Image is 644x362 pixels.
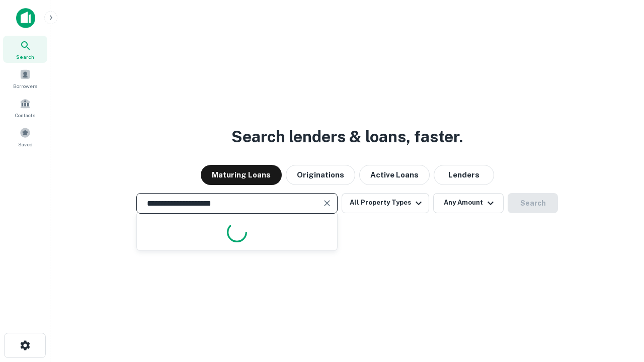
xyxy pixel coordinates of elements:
[342,193,429,213] button: All Property Types
[3,123,47,150] a: Saved
[433,193,504,213] button: Any Amount
[16,8,35,28] img: capitalize-icon.png
[286,165,355,185] button: Originations
[18,140,33,148] span: Saved
[3,65,47,92] a: Borrowers
[434,165,494,185] button: Lenders
[594,282,644,330] iframe: Chat Widget
[320,196,334,210] button: Clear
[15,111,35,119] span: Contacts
[16,53,34,61] span: Search
[359,165,430,185] button: Active Loans
[3,36,47,63] a: Search
[231,125,463,149] h3: Search lenders & loans, faster.
[3,94,47,121] a: Contacts
[201,165,282,185] button: Maturing Loans
[13,82,37,90] span: Borrowers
